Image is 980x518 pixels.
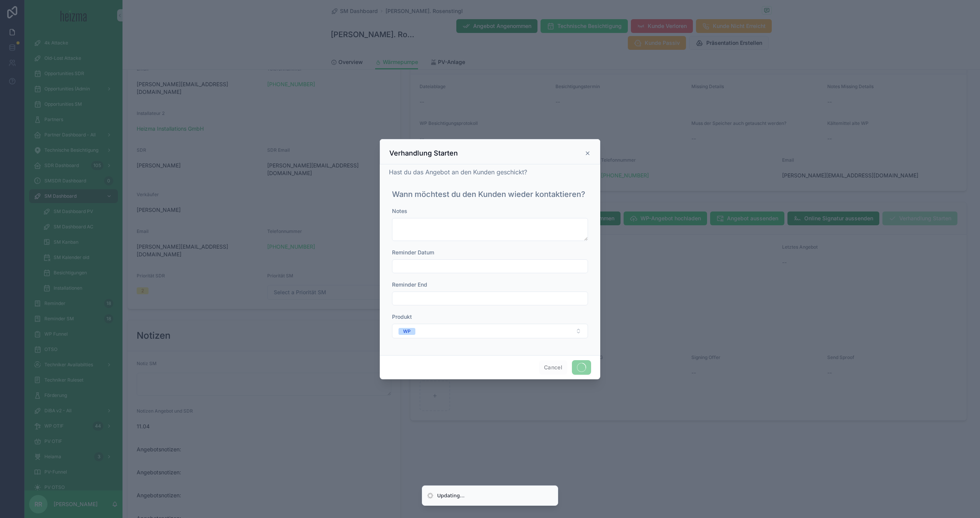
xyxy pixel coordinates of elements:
[389,168,527,176] span: Hast du das Angebot an den Kunden geschickt?
[389,149,458,158] h3: Verhandlung Starten
[392,281,427,288] span: Reminder End
[437,492,465,500] div: Updating...
[392,189,585,200] h1: Wann möchtest du den Kunden wieder kontaktieren?
[403,328,411,335] div: WP
[392,249,434,256] span: Reminder Datum
[392,324,588,338] button: Select Button
[392,208,407,214] span: Notes
[392,313,412,320] span: Produkt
